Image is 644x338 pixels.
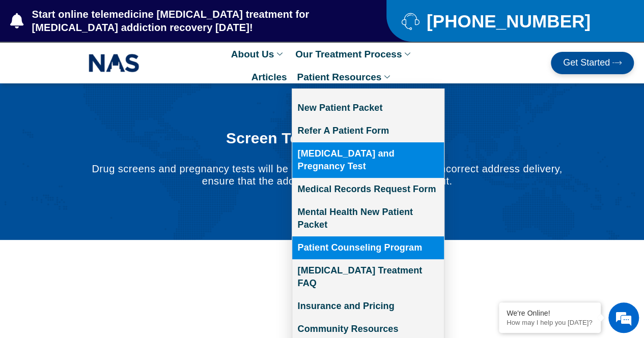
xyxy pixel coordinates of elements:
a: Insurance and Pricing [292,295,444,318]
p: Drug screens and pregnancy tests will be mailed to your home. To avoid incorrect address delivery... [82,163,572,187]
div: Minimize live chat window [167,5,191,29]
p: How may I help you today? [507,319,593,326]
div: Chat with us now [68,53,186,67]
a: [MEDICAL_DATA] and Pregnancy Test [292,142,444,178]
img: NAS_email_signature-removebg-preview.png [89,51,139,75]
span: Get Started [563,58,610,68]
span: We're online! [59,103,141,206]
a: Get Started [551,52,634,74]
a: Start online telemedicine [MEDICAL_DATA] treatment for [MEDICAL_DATA] addiction recovery [DATE]! [10,8,346,34]
div: Navigation go back [11,52,26,68]
h1: Screen Tests Request Form [82,129,572,147]
a: Medical Records Request Form [292,178,444,201]
a: [MEDICAL_DATA] Treatment FAQ [292,259,444,295]
a: About Us [226,43,290,66]
span: [PHONE_NUMBER] [424,15,591,27]
a: Articles [246,66,292,88]
div: We're Online! [507,309,593,317]
a: New Patient Packet [292,97,444,119]
a: Our Treatment Process [290,43,418,66]
a: [PHONE_NUMBER] [402,12,619,30]
a: Patient Resources [292,66,398,88]
a: Refer A Patient Form [292,119,444,142]
a: Mental Health New Patient Packet [292,201,444,236]
a: Patient Counseling Program [292,236,444,259]
span: Start online telemedicine [MEDICAL_DATA] treatment for [MEDICAL_DATA] addiction recovery [DATE]! [30,8,346,34]
textarea: Type your message and hit 'Enter' [5,228,194,263]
